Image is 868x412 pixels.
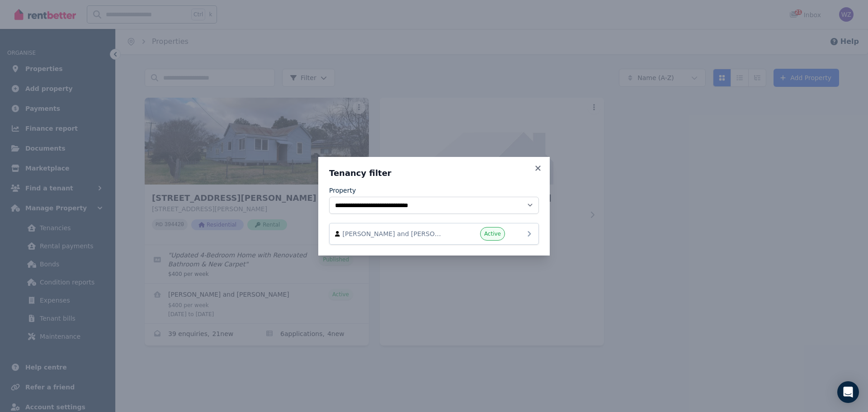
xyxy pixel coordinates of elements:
[837,381,859,403] div: Open Intercom Messenger
[329,186,356,195] label: Property
[343,229,446,238] span: [PERSON_NAME] and [PERSON_NAME]
[484,230,501,237] span: Active
[329,223,539,245] a: [PERSON_NAME] and [PERSON_NAME]Active
[329,168,539,179] h3: Tenancy filter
